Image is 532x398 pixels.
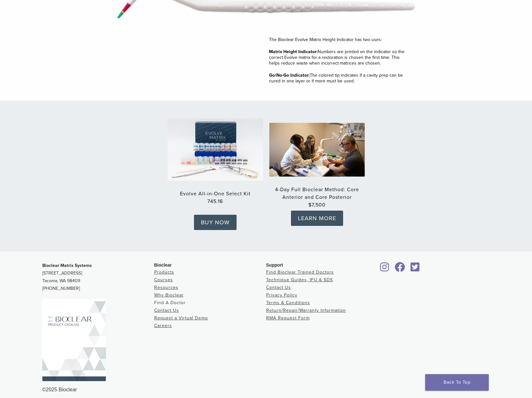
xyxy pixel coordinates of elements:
[154,323,172,328] a: Careers
[154,292,184,298] a: Why Bioclear
[269,201,365,209] strong: $7,500
[409,266,422,272] a: Bioclear
[425,374,489,391] a: Back To Top
[42,263,92,268] strong: Bioclear Matrix Systems
[266,277,333,283] a: Technique Guides, IFU & SDS
[266,308,346,313] a: Return/Repair/Warranty Information
[154,269,174,275] a: Products
[154,315,208,321] a: Request a Virtual Demo
[154,300,186,305] a: Find A Doctor
[269,49,318,54] strong: Matrix Height Indicator:
[42,299,106,381] img: Bioclear
[393,266,407,272] a: Bioclear
[266,285,291,290] a: Contact Us
[269,37,415,43] p: The Bioclear Evolve Matrix Height Indicator has two uses:
[269,73,310,78] strong: Go/No-Go Indicator:
[42,386,490,394] div: ©2025 Bioclear
[291,211,343,226] a: LEARN MORE
[154,285,178,290] a: Resources
[154,308,179,313] a: Contact Us
[266,300,310,305] a: Terms & Conditions
[269,186,365,209] a: 4-Day Full Bioclear Method: Core Anterior and Core Posterior$7,500
[154,277,173,283] a: Courses
[154,262,172,268] span: Bioclear
[168,191,263,205] a: Evolve All-in-One Select Kit745.16
[269,49,415,66] p: Numbers are printed on the indicator so the correct Evolve matrix for a restoration is chosen the...
[266,292,297,298] a: Privacy Policy
[266,269,334,275] a: Find Bioclear Trained Doctors
[269,73,415,84] p: The colored tip indicates if a cavity prep can be cured in one layer or if more must be used.
[266,262,283,268] span: Support
[378,266,391,272] a: Bioclear
[168,198,263,205] strong: 745.16
[194,215,237,230] a: BUY NOW
[266,315,310,321] a: RMA Request Form
[42,262,154,292] p: [STREET_ADDRESS] Tacoma, WA 98409 [PHONE_NUMBER]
